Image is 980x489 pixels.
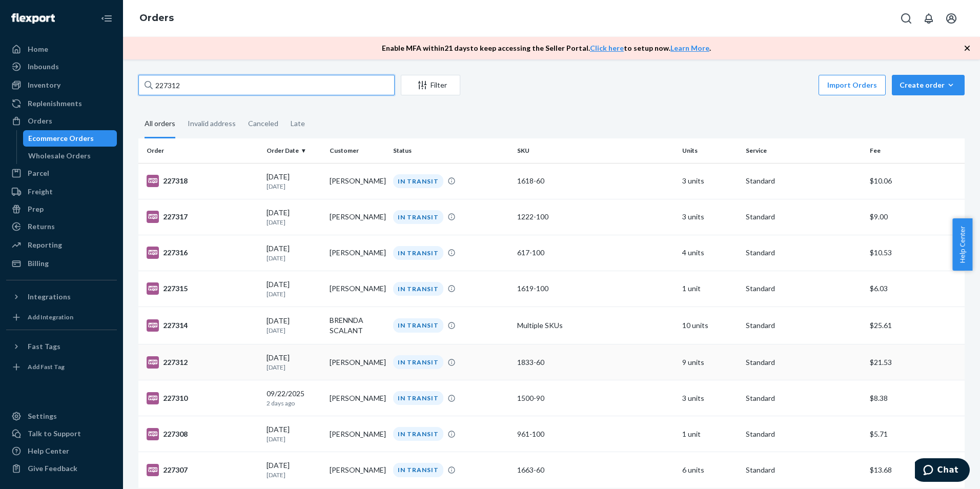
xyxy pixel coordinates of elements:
[866,452,965,488] td: $13.68
[746,393,862,403] p: Standard
[6,289,117,305] button: Integrations
[6,443,117,459] a: Help Center
[325,380,389,416] td: [PERSON_NAME]
[325,199,389,235] td: [PERSON_NAME]
[746,212,862,222] p: Standard
[6,41,117,57] a: Home
[28,133,94,144] div: Ecommerce Orders
[746,248,862,258] p: Standard
[28,463,77,474] div: Give Feedback
[267,363,322,372] p: [DATE]
[28,258,49,269] div: Billing
[6,218,117,235] a: Returns
[866,307,965,344] td: $25.61
[866,344,965,380] td: $21.53
[325,235,389,271] td: [PERSON_NAME]
[147,319,258,332] div: 227314
[866,271,965,307] td: $6.03
[746,357,862,368] p: Standard
[915,458,970,484] iframe: Opens a widget where you can chat to one of our agents
[147,282,258,295] div: 227315
[517,465,674,475] div: 1663-60
[401,80,460,90] div: Filter
[6,184,117,200] a: Freight
[28,98,82,109] div: Replenishments
[267,172,322,191] div: [DATE]
[678,199,742,235] td: 3 units
[267,326,322,335] p: [DATE]
[267,316,322,335] div: [DATE]
[393,174,443,188] div: IN TRANSIT
[325,344,389,380] td: [PERSON_NAME]
[746,429,862,439] p: Standard
[393,463,443,477] div: IN TRANSIT
[401,75,460,95] button: Filter
[393,210,443,224] div: IN TRANSIT
[866,138,965,163] th: Fee
[678,344,742,380] td: 9 units
[6,338,117,355] button: Fast Tags
[6,460,117,477] button: Give Feedback
[952,218,972,271] button: Help Center
[267,435,322,443] p: [DATE]
[678,235,742,271] td: 4 units
[330,146,385,155] div: Customer
[513,307,678,344] td: Multiple SKUs
[896,8,916,29] button: Open Search Box
[28,313,73,321] div: Add Integration
[819,75,886,95] button: Import Orders
[678,452,742,488] td: 6 units
[23,130,117,147] a: Ecommerce Orders
[28,411,57,421] div: Settings
[147,392,258,404] div: 227310
[28,240,62,250] div: Reporting
[746,320,862,331] p: Standard
[147,247,258,259] div: 227316
[746,176,862,186] p: Standard
[6,408,117,424] a: Settings
[138,138,262,163] th: Order
[393,355,443,369] div: IN TRANSIT
[147,428,258,440] div: 227308
[393,246,443,260] div: IN TRANSIT
[941,8,962,29] button: Open account menu
[96,8,117,29] button: Close Navigation
[866,416,965,452] td: $5.71
[6,201,117,217] a: Prep
[145,110,175,138] div: All orders
[393,427,443,441] div: IN TRANSIT
[6,58,117,75] a: Inbounds
[517,248,674,258] div: 617-100
[678,271,742,307] td: 1 unit
[678,380,742,416] td: 3 units
[325,271,389,307] td: [PERSON_NAME]
[6,113,117,129] a: Orders
[900,80,957,90] div: Create order
[678,307,742,344] td: 10 units
[28,116,52,126] div: Orders
[325,416,389,452] td: [PERSON_NAME]
[267,389,322,407] div: 09/22/2025
[517,429,674,439] div: 961-100
[188,110,236,137] div: Invalid address
[28,187,53,197] div: Freight
[28,362,65,371] div: Add Fast Tag
[28,429,81,439] div: Talk to Support
[866,235,965,271] td: $10.53
[147,175,258,187] div: 227318
[267,399,322,407] p: 2 days ago
[670,44,709,52] a: Learn More
[678,416,742,452] td: 1 unit
[147,464,258,476] div: 227307
[147,211,258,223] div: 227317
[11,13,55,24] img: Flexport logo
[918,8,939,29] button: Open notifications
[267,218,322,227] p: [DATE]
[6,77,117,93] a: Inventory
[517,176,674,186] div: 1618-60
[6,359,117,375] a: Add Fast Tag
[28,292,71,302] div: Integrations
[746,465,862,475] p: Standard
